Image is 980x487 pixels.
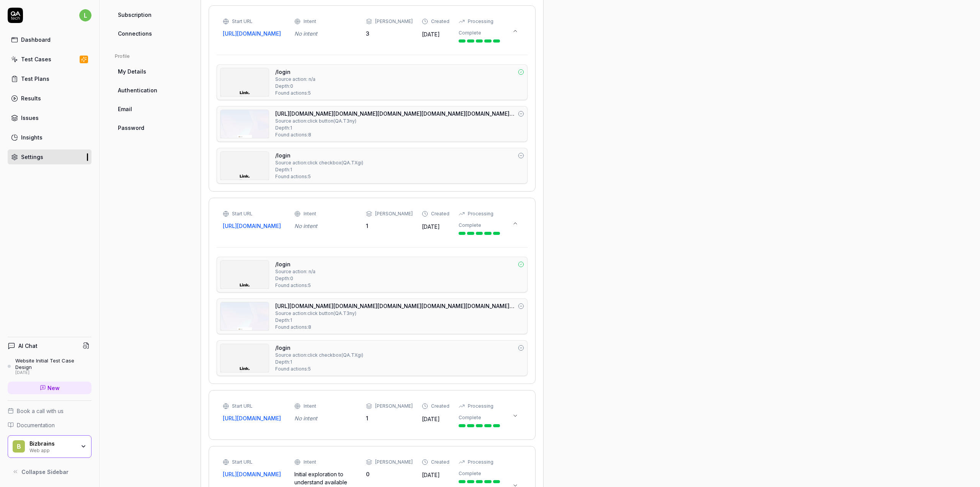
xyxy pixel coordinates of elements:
[21,36,51,44] div: Dashboard
[115,26,188,41] a: Connections
[468,403,493,410] div: Processing
[115,102,188,116] a: Email
[422,472,440,478] time: [DATE]
[294,222,357,230] div: No intent
[459,470,481,477] div: Complete
[21,468,69,476] span: Collapse Sidebar
[220,68,269,96] img: Screenshot
[275,302,515,310] a: [URL][DOMAIN_NAME][DOMAIN_NAME][DOMAIN_NAME][DOMAIN_NAME][DOMAIN_NAME][DOMAIN_NAME]
[366,30,413,38] div: 3
[115,53,188,60] div: Profile
[21,55,51,63] div: Test Cases
[275,324,311,331] span: Found actions: 8
[79,9,91,21] span: l
[220,344,269,372] img: Screenshot
[8,382,91,394] a: New
[275,352,363,359] div: Source action: click checkbox ( QA.TXgi )
[115,8,188,22] a: Subscription
[366,222,413,230] div: 1
[8,357,91,375] a: Website Initial Test Case Design[DATE]
[118,105,132,113] span: Email
[431,18,449,25] div: Created
[220,110,269,138] img: Screenshot
[232,403,253,410] div: Start URL
[275,118,356,125] div: Source action: click button ( QA.T3ny )
[223,222,285,230] a: [URL][DOMAIN_NAME]
[115,64,188,79] a: My Details
[79,8,91,23] button: l
[21,133,42,141] div: Insights
[304,18,316,25] div: Intent
[275,83,293,90] span: Depth: 0
[275,68,291,76] a: /login
[15,357,91,370] div: Website Initial Test Case Design
[8,435,91,458] button: BBizbrainsWeb app
[275,275,293,282] span: Depth: 0
[21,153,43,161] div: Settings
[375,403,413,410] div: [PERSON_NAME]
[275,282,311,289] span: Found actions: 5
[18,342,38,350] h4: AI Chat
[459,30,481,36] div: Complete
[15,370,91,375] div: [DATE]
[220,152,269,180] img: Screenshot
[468,210,493,217] div: Processing
[275,166,292,173] span: Depth: 1
[232,459,253,466] div: Start URL
[118,124,144,132] span: Password
[8,464,91,479] button: Collapse Sidebar
[8,130,91,145] a: Insights
[29,447,75,453] div: Web app
[275,317,292,324] span: Depth: 1
[8,32,91,47] a: Dashboard
[304,403,316,410] div: Intent
[275,125,292,131] span: Depth: 1
[459,222,481,229] div: Complete
[294,30,357,38] div: No intent
[21,114,39,122] div: Issues
[115,121,188,135] a: Password
[47,384,60,392] span: New
[220,261,269,289] img: Screenshot
[275,260,291,268] a: /login
[275,268,315,275] span: Source action: n/a
[468,18,493,25] div: Processing
[275,310,356,317] div: Source action: click button ( QA.T3ny )
[232,210,253,217] div: Start URL
[422,31,440,38] time: [DATE]
[223,470,285,478] a: [URL][DOMAIN_NAME]
[275,90,311,97] span: Found actions: 5
[8,421,91,429] a: Documentation
[275,76,315,83] span: Source action: n/a
[304,459,316,466] div: Intent
[8,407,91,415] a: Book a call with us
[366,470,413,478] div: 0
[8,110,91,125] a: Issues
[17,421,55,429] span: Documentation
[223,30,285,38] a: [URL][DOMAIN_NAME]
[422,416,440,422] time: [DATE]
[366,414,413,422] div: 1
[431,210,449,217] div: Created
[8,149,91,164] a: Settings
[232,18,253,25] div: Start URL
[21,94,41,102] div: Results
[275,173,311,180] span: Found actions: 5
[21,75,49,83] div: Test Plans
[468,459,493,466] div: Processing
[375,210,413,217] div: [PERSON_NAME]
[275,366,311,372] span: Found actions: 5
[8,91,91,106] a: Results
[304,210,316,217] div: Intent
[115,83,188,97] a: Authentication
[431,403,449,410] div: Created
[29,440,75,447] div: Bizbrains
[118,30,152,38] span: Connections
[8,52,91,67] a: Test Cases
[8,71,91,86] a: Test Plans
[275,110,515,118] a: [URL][DOMAIN_NAME][DOMAIN_NAME][DOMAIN_NAME][DOMAIN_NAME][DOMAIN_NAME][DOMAIN_NAME]
[17,407,64,415] span: Book a call with us
[422,223,440,230] time: [DATE]
[294,414,357,422] div: No intent
[275,151,291,159] a: /login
